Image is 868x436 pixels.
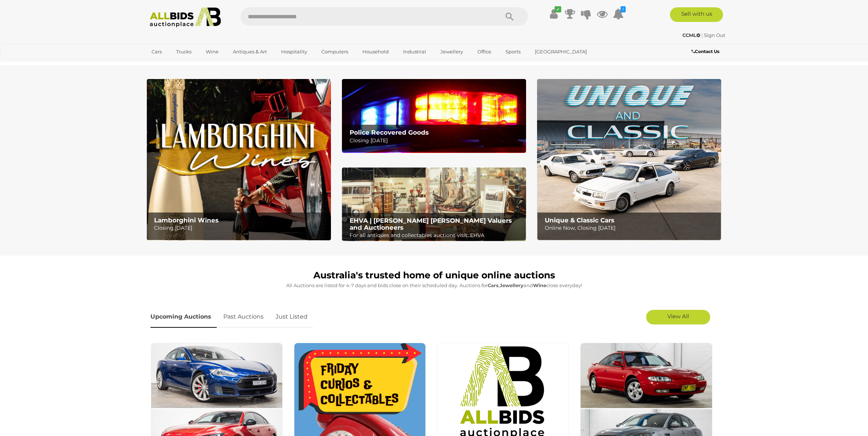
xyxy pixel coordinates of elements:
[150,281,718,290] p: All Auctions are listed for 4-7 days and bids close on their scheduled day. Auctions for , and cl...
[488,282,499,288] strong: Cars
[154,217,219,224] b: Lamborghini Wines
[537,79,721,240] img: Unique & Classic Cars
[270,306,313,328] a: Just Listed
[501,46,525,58] a: Sports
[530,46,592,58] a: [GEOGRAPHIC_DATA]
[473,46,496,58] a: Office
[150,306,217,328] a: Upcoming Auctions
[350,231,522,240] p: For all antiques and collectables auctions visit: EHVA
[147,46,167,58] a: Cars
[150,270,718,281] h1: Australia's trusted home of unique online auctions
[692,48,721,56] a: Contact Us
[436,46,468,58] a: Jewellery
[228,46,272,58] a: Antiques & Art
[147,79,331,240] a: Lamborghini Wines Lamborghini Wines Closing [DATE]
[358,46,394,58] a: Household
[533,282,546,288] strong: Wine
[670,7,723,22] a: Sell with us
[621,6,626,12] i: 1
[667,313,689,320] span: View All
[154,223,327,233] p: Closing [DATE]
[548,7,559,20] a: ✔
[350,129,429,136] b: Police Recovered Goods
[317,46,353,58] a: Computers
[218,306,269,328] a: Past Auctions
[701,32,703,38] span: |
[171,46,196,58] a: Trucks
[613,7,624,20] a: 1
[350,136,522,145] p: Closing [DATE]
[682,32,701,38] a: CCML
[350,217,512,231] b: EHVA | [PERSON_NAME] [PERSON_NAME] Valuers and Auctioneers
[491,7,528,26] button: Search
[201,46,223,58] a: Wine
[682,32,700,38] strong: CCML
[545,217,614,224] b: Unique & Classic Cars
[342,168,526,241] img: EHVA | Evans Hastings Valuers and Auctioneers
[537,79,721,240] a: Unique & Classic Cars Unique & Classic Cars Online Now, Closing [DATE]
[500,282,524,288] strong: Jewellery
[342,168,526,241] a: EHVA | Evans Hastings Valuers and Auctioneers EHVA | [PERSON_NAME] [PERSON_NAME] Valuers and Auct...
[342,79,526,153] a: Police Recovered Goods Police Recovered Goods Closing [DATE]
[398,46,431,58] a: Industrial
[555,6,561,12] i: ✔
[276,46,312,58] a: Hospitality
[342,79,526,153] img: Police Recovered Goods
[545,223,717,233] p: Online Now, Closing [DATE]
[646,310,710,324] a: View All
[692,49,719,54] b: Contact Us
[704,32,725,38] a: Sign Out
[147,79,331,240] img: Lamborghini Wines
[146,7,225,27] img: Allbids.com.au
